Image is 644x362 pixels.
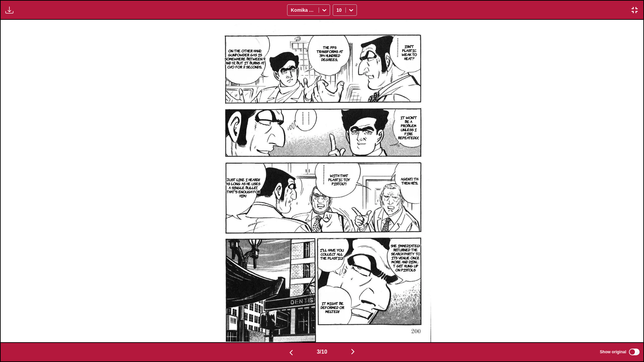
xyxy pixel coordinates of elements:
p: It might be deformed or melted!! [317,300,348,315]
img: Next page [349,348,357,356]
input: Show original [629,349,640,355]
span: Show original [600,350,626,354]
p: With that plastic toy pistol?! [322,172,356,187]
p: The PPS transforms at 314 hundred degrees... [315,44,345,63]
img: Previous page [287,349,295,357]
p: Isn't plastic weak to heat? [397,43,422,62]
p: Agent! Th-Then he's... [398,175,422,186]
p: She immediately returned the search party to its venue once more and didn」t get hung up on pistols [389,242,422,273]
p: I'll have you collect all the plastic!! [316,247,347,261]
img: Manga Panel [213,20,431,342]
span: 3 / 10 [317,349,327,355]
p: Just like I heard!! As long as he uses a single bullet, that's enough for him! [223,176,263,199]
img: Download translated images [5,6,13,14]
p: It won't be a problem unless I fire repeatedly... [397,114,421,141]
p: On the other hand, gunpowder gas is somewhere between 9 and 12, but it burns at 0/0 for 2 seconds... [222,47,268,70]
